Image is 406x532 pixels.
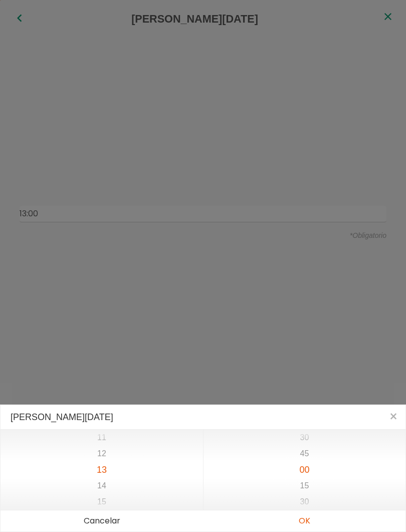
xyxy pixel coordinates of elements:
li: 00 [204,462,405,478]
h4: [PERSON_NAME][DATE] [11,412,395,422]
li: 13 [1,462,203,478]
button: OK [203,510,405,531]
button: Cancelar [1,510,203,531]
button: Close [381,405,405,429]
